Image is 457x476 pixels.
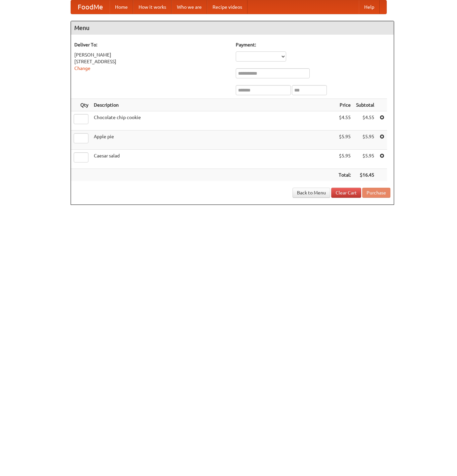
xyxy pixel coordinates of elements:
[91,131,336,150] td: Apple pie
[336,99,353,111] th: Price
[74,58,229,65] div: [STREET_ADDRESS]
[336,131,353,150] td: $5.95
[293,188,330,198] a: Back to Menu
[359,0,380,14] a: Help
[336,150,353,169] td: $5.95
[74,51,229,58] div: [PERSON_NAME]
[353,111,377,131] td: $4.55
[236,41,390,48] h5: Payment:
[133,0,172,14] a: How it works
[91,99,336,111] th: Description
[336,169,353,181] th: Total:
[74,66,90,71] a: Change
[353,169,377,181] th: $16.45
[91,111,336,131] td: Chocolate chip cookie
[353,150,377,169] td: $5.95
[172,0,207,14] a: Who we are
[353,131,377,150] td: $5.95
[71,21,394,35] h4: Menu
[362,188,390,198] button: Purchase
[71,99,91,111] th: Qty
[71,0,110,14] a: FoodMe
[74,41,229,48] h5: Deliver To:
[91,150,336,169] td: Caesar salad
[207,0,247,14] a: Recipe videos
[336,111,353,131] td: $4.55
[110,0,133,14] a: Home
[353,99,377,111] th: Subtotal
[331,188,361,198] a: Clear Cart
